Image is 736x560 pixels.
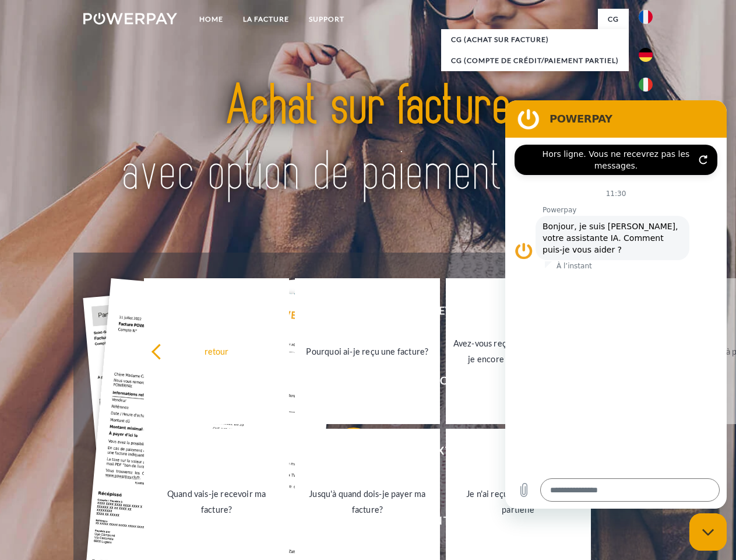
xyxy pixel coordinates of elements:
[441,29,629,50] a: CG (achat sur facture)
[598,9,629,30] a: CG
[111,56,625,223] img: title-powerpay_fr.svg
[453,335,584,367] div: Avez-vous reçu mes paiements, ai-je encore un solde ouvert?
[689,513,727,551] iframe: Bouton de lancement de la fenêtre de messagerie, conversation en cours
[302,486,433,517] div: Jusqu'à quand dois-je payer ma facture?
[302,343,433,359] div: Pourquoi ai-je reçu une facture?
[83,13,177,24] img: logo-powerpay-white.svg
[233,9,299,30] a: LA FACTURE
[299,9,354,30] a: Support
[639,78,653,92] img: it
[505,100,727,509] iframe: Fenêtre de messagerie
[639,10,653,24] img: fr
[446,278,591,424] a: Avez-vous reçu mes paiements, ai-je encore un solde ouvert?
[639,48,653,62] img: de
[453,486,584,517] div: Je n'ai reçu qu'une livraison partielle
[441,50,629,71] a: CG (Compte de crédit/paiement partiel)
[151,343,282,359] div: retour
[151,486,282,517] div: Quand vais-je recevoir ma facture?
[189,9,233,30] a: Home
